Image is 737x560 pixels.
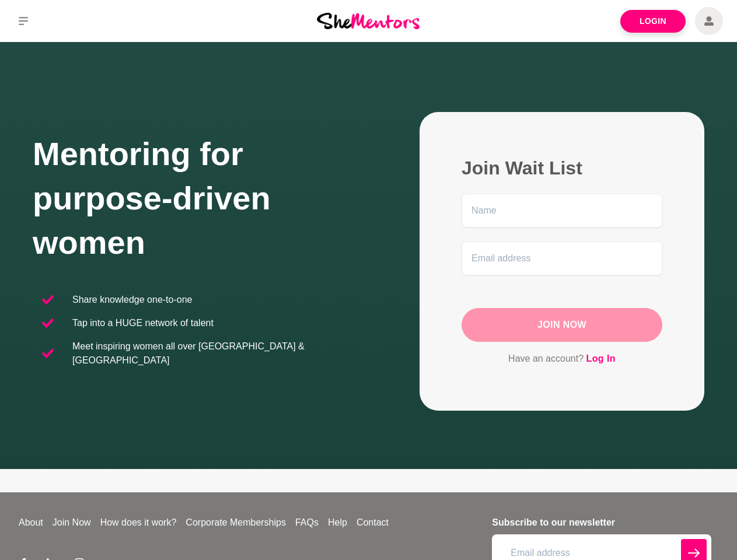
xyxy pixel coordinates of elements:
[96,516,181,530] a: How does it work?
[586,351,616,366] a: Log In
[462,351,662,366] p: Have an account?
[323,516,352,530] a: Help
[352,516,393,530] a: Contact
[291,516,323,530] a: FAQs
[462,194,662,228] input: Name
[33,132,369,265] h1: Mentoring for purpose-driven women
[181,516,291,530] a: Corporate Memberships
[48,516,96,530] a: Join Now
[72,293,192,307] p: Share knowledge one-to-one
[492,516,711,530] h4: Subscribe to our newsletter
[72,339,359,367] p: Meet inspiring women all over [GEOGRAPHIC_DATA] & [GEOGRAPHIC_DATA]
[317,13,420,29] img: She Mentors Logo
[72,316,214,330] p: Tap into a HUGE network of talent
[14,516,48,530] a: About
[462,156,662,180] h2: Join Wait List
[462,242,662,275] input: Email address
[620,10,686,33] a: Login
